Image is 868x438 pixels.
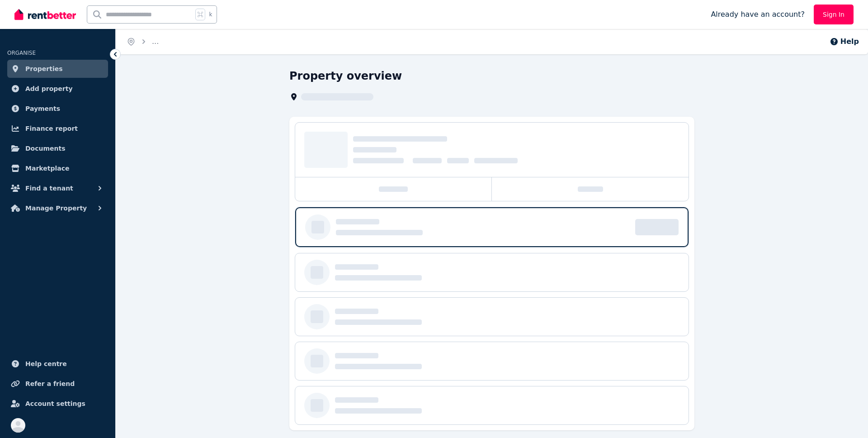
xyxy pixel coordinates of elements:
[7,50,36,56] span: ORGANISE
[25,123,78,134] span: Finance report
[25,358,67,369] span: Help centre
[25,183,73,194] span: Find a tenant
[7,60,108,78] a: Properties
[830,36,859,47] button: Help
[7,159,108,177] a: Marketplace
[711,9,805,20] span: Already have an account?
[814,5,854,24] a: Sign In
[7,355,108,373] a: Help centre
[7,80,108,98] a: Add property
[289,69,402,83] h1: Property overview
[25,143,66,154] span: Documents
[7,100,108,118] a: Payments
[209,11,212,18] span: k
[25,83,73,94] span: Add property
[152,37,159,46] span: ...
[7,199,108,217] button: Manage Property
[25,378,75,389] span: Refer a friend
[25,203,87,214] span: Manage Property
[7,139,108,157] a: Documents
[25,63,63,74] span: Properties
[7,375,108,393] a: Refer a friend
[14,8,76,21] img: RentBetter
[25,163,69,174] span: Marketplace
[7,119,108,138] a: Finance report
[116,29,170,54] nav: Breadcrumb
[25,103,60,114] span: Payments
[7,395,108,413] a: Account settings
[25,398,85,409] span: Account settings
[7,179,108,197] button: Find a tenant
